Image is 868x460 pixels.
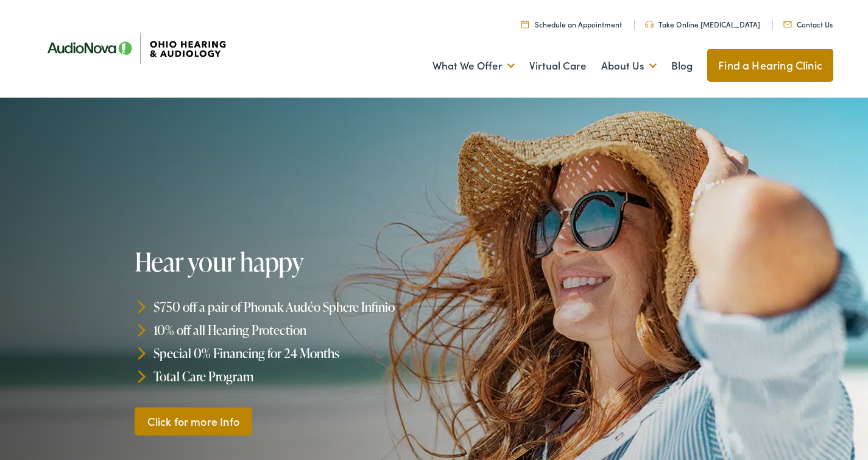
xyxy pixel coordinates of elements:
[671,43,693,88] a: Blog
[432,43,515,88] a: What We Offer
[135,342,439,365] li: Special 0% Financing for 24 Months
[521,19,622,29] a: Schedule an Appointment
[135,364,439,387] li: Total Care Program
[135,318,439,342] li: 10% off all Hearing Protection
[645,19,760,29] a: Take Online [MEDICAL_DATA]
[707,49,833,82] a: Find a Hearing Clinic
[521,20,529,28] img: Calendar Icon to schedule a hearing appointment in Cincinnati, OH
[601,43,657,88] a: About Us
[783,21,792,27] img: Mail icon representing email contact with Ohio Hearing in Cincinnati, OH
[783,19,833,29] a: Contact Us
[529,43,587,88] a: Virtual Care
[135,248,439,276] h1: Hear your happy
[135,407,253,436] a: Click for more Info
[645,21,654,28] img: Headphones icone to schedule online hearing test in Cincinnati, OH
[135,295,439,318] li: $750 off a pair of Phonak Audéo Sphere Infinio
